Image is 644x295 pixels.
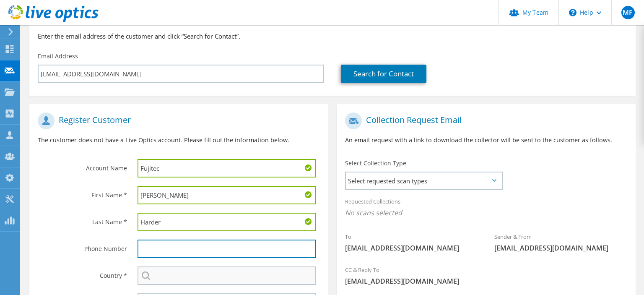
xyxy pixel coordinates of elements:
[38,159,127,172] label: Account Name
[337,228,486,257] div: To
[345,159,406,167] label: Select Collection Type
[486,228,635,257] div: Sender & From
[38,213,127,226] label: Last Name *
[38,266,127,280] label: Country *
[494,243,627,253] span: [EMAIL_ADDRESS][DOMAIN_NAME]
[621,6,635,19] span: MF
[345,277,627,286] span: [EMAIL_ADDRESS][DOMAIN_NAME]
[345,208,627,217] span: No scans selected
[38,112,316,129] h1: Register Customer
[569,9,576,16] svg: \n
[345,243,478,253] span: [EMAIL_ADDRESS][DOMAIN_NAME]
[38,52,78,60] label: Email Address
[38,186,127,199] label: First Name *
[337,261,636,290] div: CC & Reply To
[337,193,636,224] div: Requested Collections
[345,112,623,129] h1: Collection Request Email
[38,240,127,253] label: Phone Number
[341,65,426,83] a: Search for Contact
[346,172,502,189] span: Select requested scan types
[38,31,627,41] h3: Enter the email address of the customer and click “Search for Contact”.
[345,136,627,145] p: An email request with a link to download the collector will be sent to the customer as follows.
[38,136,320,145] p: The customer does not have a Live Optics account. Please fill out the information below.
